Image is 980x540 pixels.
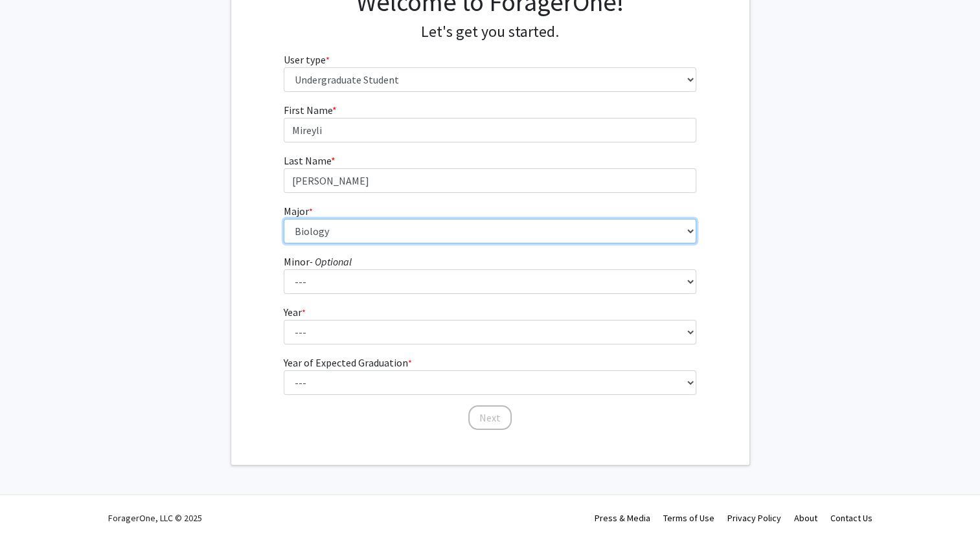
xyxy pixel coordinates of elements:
a: Privacy Policy [727,512,781,524]
a: About [794,512,817,524]
span: Last Name [284,154,331,167]
a: Terms of Use [663,512,714,524]
label: Minor [284,254,352,269]
a: Contact Us [830,512,872,524]
label: Major [284,203,313,219]
h4: Let's get you started. [284,23,696,41]
i: - Optional [310,255,352,268]
iframe: Chat [10,482,55,530]
label: Year of Expected Graduation [284,355,412,370]
label: Year [284,304,306,320]
a: Press & Media [595,512,650,524]
label: User type [284,52,330,67]
button: Next [468,405,512,430]
span: First Name [284,104,332,117]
